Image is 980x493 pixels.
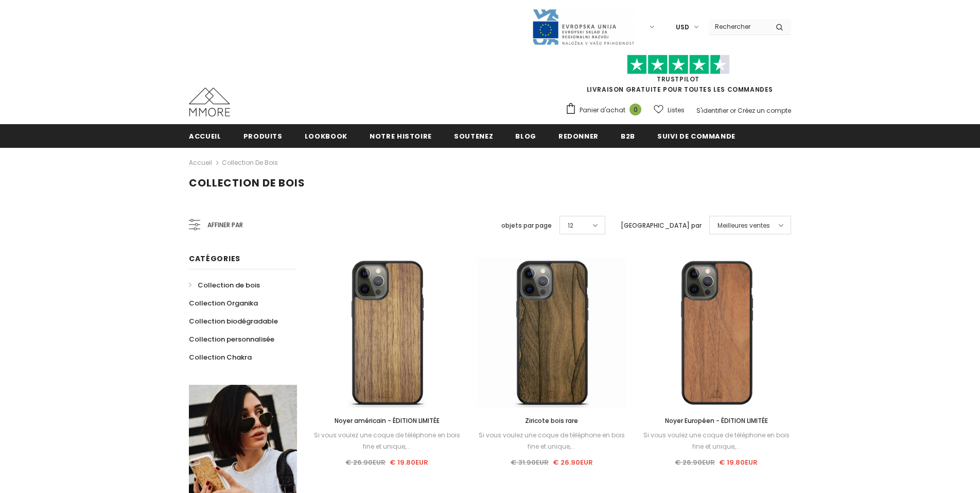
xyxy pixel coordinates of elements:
span: € 19.80EUR [719,457,758,467]
a: Accueil [189,157,212,169]
span: Listes [668,105,685,115]
span: or [730,106,736,115]
div: Si vous voulez une coque de téléphone en bois fine et unique,... [477,430,626,452]
span: Blog [515,131,536,141]
img: Cas MMORE [189,88,230,116]
a: Noyer américain - ÉDITION LIMITÉE [312,415,462,427]
span: 0 [629,104,641,115]
span: € 26.90EUR [553,457,593,467]
a: Notre histoire [370,124,432,147]
a: Redonner [558,124,599,147]
a: S'identifier [696,106,728,115]
span: Lookbook [305,131,347,141]
a: soutenez [454,124,493,147]
span: Collection Organika [189,298,258,308]
a: Collection personnalisée [189,330,274,348]
a: Lookbook [305,124,347,147]
span: Catégories [189,253,240,264]
span: 12 [568,220,573,231]
a: Suivi de commande [657,124,736,147]
span: Panier d'achat [580,105,625,115]
a: Accueil [189,124,221,147]
span: Collection de bois [189,176,305,190]
a: Blog [515,124,536,147]
span: Noyer Européen - ÉDITION LIMITÉE [665,416,768,425]
span: LIVRAISON GRATUITE POUR TOUTES LES COMMANDES [565,59,791,94]
span: soutenez [454,131,493,141]
a: Noyer Européen - ÉDITION LIMITÉE [642,415,791,427]
input: Search Site [709,19,768,34]
label: [GEOGRAPHIC_DATA] par [621,220,702,231]
img: Javni Razpis [532,8,635,46]
span: Collection Chakra [189,352,252,362]
span: Noyer américain - ÉDITION LIMITÉE [335,416,440,425]
span: € 19.80EUR [390,457,428,467]
a: Collection Organika [189,294,258,312]
span: € 31.90EUR [511,457,549,467]
a: Produits [243,124,283,147]
a: Ziricote bois rare [477,415,626,427]
label: objets par page [501,220,552,231]
span: USD [676,22,689,32]
div: Si vous voulez une coque de téléphone en bois fine et unique,... [642,430,791,452]
a: B2B [621,124,635,147]
span: Meilleures ventes [717,220,770,231]
a: Collection Chakra [189,348,252,366]
span: Collection personnalisée [189,334,274,344]
a: Listes [654,101,685,119]
a: Collection biodégradable [189,312,278,330]
img: Faites confiance aux étoiles pilotes [627,55,730,75]
a: Collection de bois [189,276,260,294]
span: Suivi de commande [657,131,736,141]
span: € 26.90EUR [345,457,386,467]
span: Collection de bois [198,280,260,290]
a: Panier d'achat 0 [565,103,646,118]
span: Redonner [558,131,599,141]
span: Ziricote bois rare [525,416,578,425]
a: TrustPilot [657,75,699,83]
span: Notre histoire [370,131,432,141]
a: Collection de bois [222,158,278,167]
span: Collection biodégradable [189,316,278,326]
a: Créez un compte [738,106,791,115]
span: B2B [621,131,635,141]
span: Accueil [189,131,221,141]
span: Produits [243,131,283,141]
div: Si vous voulez une coque de téléphone en bois fine et unique,... [312,430,462,452]
span: Affiner par [207,219,243,231]
span: € 26.90EUR [675,457,715,467]
a: Javni Razpis [532,22,635,31]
